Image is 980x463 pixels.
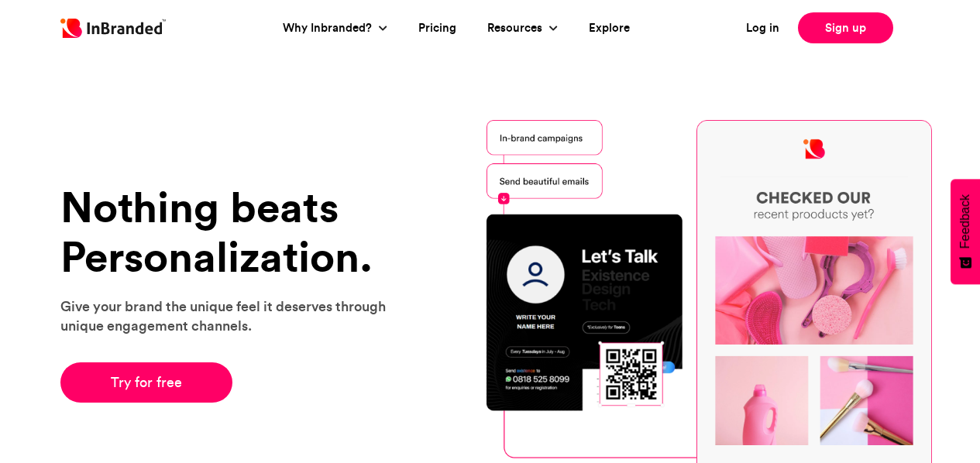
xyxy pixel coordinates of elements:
[958,194,972,249] span: Feedback
[60,362,233,403] a: Try for free
[589,19,630,37] a: Explore
[418,19,456,37] a: Pricing
[60,19,166,38] img: Inbranded
[60,183,405,281] h1: Nothing beats Personalization.
[283,19,376,37] a: Why Inbranded?
[746,19,779,37] a: Log in
[798,12,893,43] a: Sign up
[60,297,405,335] p: Give your brand the unique feel it deserves through unique engagement channels.
[951,179,980,284] button: Feedback - Show survey
[487,19,546,37] a: Resources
